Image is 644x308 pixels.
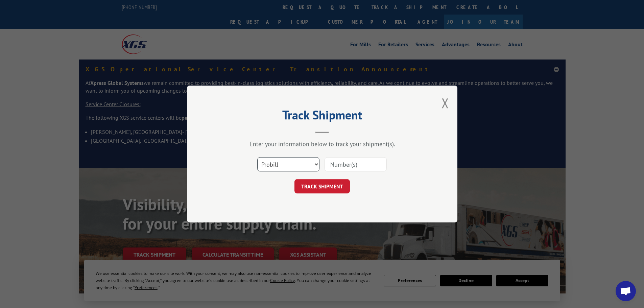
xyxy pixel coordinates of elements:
[616,281,636,301] a: Open chat
[294,179,350,193] button: TRACK SHIPMENT
[442,94,449,112] button: Close modal
[221,110,424,123] h2: Track Shipment
[221,140,424,148] div: Enter your information below to track your shipment(s).
[325,157,387,171] input: Number(s)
